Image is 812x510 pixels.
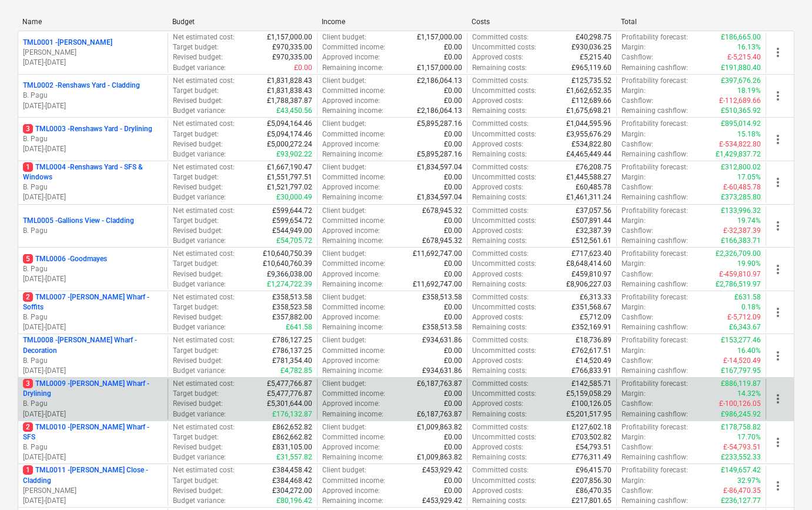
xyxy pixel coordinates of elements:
[23,292,33,302] span: 2
[23,254,33,264] span: 5
[417,149,462,159] p: £5,895,287.16
[721,236,761,246] p: £166,383.71
[576,162,611,172] p: £76,208.75
[173,346,219,356] p: Target budget :
[322,42,385,52] p: Committed income :
[566,192,611,202] p: £1,461,311.24
[23,379,163,399] p: TML0009 - [PERSON_NAME] Wharf - Drylining
[727,312,761,322] p: £-5,712.09
[444,312,462,322] p: £0.00
[472,302,536,312] p: Uncommitted costs :
[272,346,312,356] p: £786,137.25
[322,279,383,289] p: Remaining income :
[23,465,163,506] div: 1TML0011 -[PERSON_NAME] Close - Cladding[PERSON_NAME][DATE]-[DATE]
[719,96,761,106] p: £-112,689.66
[444,86,462,96] p: £0.00
[472,249,529,259] p: Committed costs :
[276,236,312,246] p: £54,705.72
[23,422,163,442] p: TML0010 - [PERSON_NAME] Wharf - SFS
[267,139,312,149] p: £5,000,272.24
[173,139,223,149] p: Revised budget :
[294,63,312,73] p: £0.00
[566,149,611,159] p: £4,465,449.44
[276,192,312,202] p: £30,000.49
[322,226,380,236] p: Approved income :
[23,465,33,475] span: 1
[267,269,312,279] p: £9,366,038.00
[472,312,523,322] p: Approved costs :
[173,119,235,129] p: Net estimated cost :
[23,134,163,144] p: B. Pagu
[472,269,523,279] p: Approved costs :
[173,52,223,62] p: Revised budget :
[566,129,611,139] p: £3,955,676.29
[173,32,235,42] p: Net estimated cost :
[267,162,312,172] p: £1,667,190.47
[737,129,761,139] p: 15.18%
[23,162,33,172] span: 1
[23,192,163,202] p: [DATE] - [DATE]
[472,52,523,62] p: Approved costs :
[413,279,462,289] p: £11,692,747.00
[417,162,462,172] p: £1,834,597.04
[621,96,653,106] p: Cashflow :
[572,96,611,106] p: £112,689.66
[716,279,761,289] p: £2,786,519.97
[771,349,785,363] span: more_vert
[572,322,611,332] p: £352,169.91
[267,119,312,129] p: £5,094,164.46
[572,216,611,226] p: £507,891.44
[23,124,152,134] p: TML0003 - Renshaws Yard - Drylining
[621,52,653,62] p: Cashflow :
[621,206,688,216] p: Profitability forecast :
[322,32,366,42] p: Client budget :
[771,305,785,319] span: more_vert
[23,366,163,376] p: [DATE] - [DATE]
[173,302,219,312] p: Target budget :
[444,259,462,269] p: £0.00
[621,226,653,236] p: Cashflow :
[276,149,312,159] p: £93,902.22
[322,292,366,302] p: Client budget :
[173,63,226,73] p: Budget variance :
[716,149,761,159] p: £1,429,837.72
[322,172,385,182] p: Committed income :
[621,322,688,332] p: Remaining cashflow :
[621,259,646,269] p: Margin :
[322,206,366,216] p: Client budget :
[322,18,462,26] div: Income
[621,172,646,182] p: Margin :
[23,48,163,58] p: [PERSON_NAME]
[621,312,653,322] p: Cashflow :
[267,86,312,96] p: £1,831,838.43
[272,206,312,216] p: £599,644.72
[753,454,812,510] iframe: Chat Widget
[23,335,163,376] div: TML0008 -[PERSON_NAME] Wharf - DecorationB. Pagu[DATE]-[DATE]
[23,91,163,101] p: B. Pagu
[23,101,163,111] p: [DATE] - [DATE]
[472,206,529,216] p: Committed costs :
[173,335,235,345] p: Net estimated cost :
[22,18,163,26] div: Name
[771,45,785,59] span: more_vert
[472,139,523,149] p: Approved costs :
[566,106,611,116] p: £1,675,698.21
[621,32,688,42] p: Profitability forecast :
[23,144,163,154] p: [DATE] - [DATE]
[621,139,653,149] p: Cashflow :
[23,422,163,463] div: 2TML0010 -[PERSON_NAME] Wharf - SFSB. Pagu[DATE]-[DATE]
[721,335,761,345] p: £153,277.46
[417,119,462,129] p: £5,895,287.16
[422,322,462,332] p: £358,513.58
[576,32,611,42] p: £40,298.75
[771,175,785,189] span: more_vert
[23,124,163,154] div: 3TML0003 -Renshaws Yard - DryliningB. Pagu[DATE]-[DATE]
[267,172,312,182] p: £1,551,797.51
[444,302,462,312] p: £0.00
[621,106,688,116] p: Remaining cashflow :
[566,119,611,129] p: £1,044,595.96
[23,465,163,485] p: TML0011 - [PERSON_NAME] Close - Cladding
[721,32,761,42] p: £186,665.00
[23,422,33,432] span: 2
[472,86,536,96] p: Uncommitted costs :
